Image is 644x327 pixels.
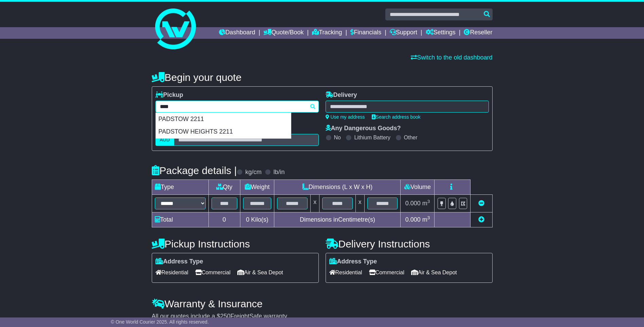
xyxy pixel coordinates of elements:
label: Delivery [326,91,357,99]
td: Weight [240,180,274,195]
a: Quote/Book [263,27,303,39]
td: Qty [208,180,240,195]
a: Financials [350,27,381,39]
label: Address Type [329,258,377,265]
h4: Pickup Instructions [152,238,319,249]
div: All our quotes include a $ FreightSafe warranty. [152,313,493,320]
span: © One World Courier 2025. All rights reserved. [111,319,209,325]
label: Any Dangerous Goods? [326,125,401,132]
td: Type [152,180,208,195]
td: x [311,195,319,212]
span: Air & Sea Depot [237,267,283,278]
a: Switch to the old dashboard [411,54,492,61]
span: 0 [246,216,249,223]
span: Air & Sea Depot [411,267,457,278]
a: Add new item [478,216,484,223]
td: 0 [208,212,240,227]
a: Dashboard [219,27,255,39]
span: m [422,200,430,207]
a: Reseller [464,27,492,39]
span: Commercial [369,267,404,278]
td: Dimensions in Centimetre(s) [274,212,401,227]
h4: Delivery Instructions [326,238,493,249]
h4: Warranty & Insurance [152,298,493,309]
label: lb/in [273,169,284,176]
label: kg/cm [245,169,261,176]
sup: 3 [427,199,430,204]
span: 250 [220,313,231,320]
td: Kilo(s) [240,212,274,227]
h4: Package details | [152,165,237,176]
a: Remove this item [478,200,484,207]
label: AUD [155,134,174,146]
td: Volume [401,180,435,195]
a: Support [390,27,417,39]
td: Dimensions (L x W x H) [274,180,401,195]
td: x [355,195,364,212]
span: m [422,216,430,223]
div: PADSTOW 2211 [156,113,291,126]
label: No [334,134,341,141]
h4: Begin your quote [152,72,493,83]
label: Lithium Battery [354,134,390,141]
span: 0.000 [405,216,421,223]
span: Commercial [195,267,231,278]
label: Pickup [155,91,183,99]
span: Residential [155,267,188,278]
div: PADSTOW HEIGHTS 2211 [156,125,291,138]
span: Residential [329,267,362,278]
label: Other [404,134,418,141]
typeahead: Please provide city [155,101,319,113]
a: Tracking [312,27,342,39]
a: Use my address [326,114,365,120]
label: Address Type [155,258,203,265]
sup: 3 [427,215,430,220]
span: 0.000 [405,200,421,207]
a: Search address book [372,114,421,120]
a: Settings [426,27,456,39]
td: Total [152,212,208,227]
